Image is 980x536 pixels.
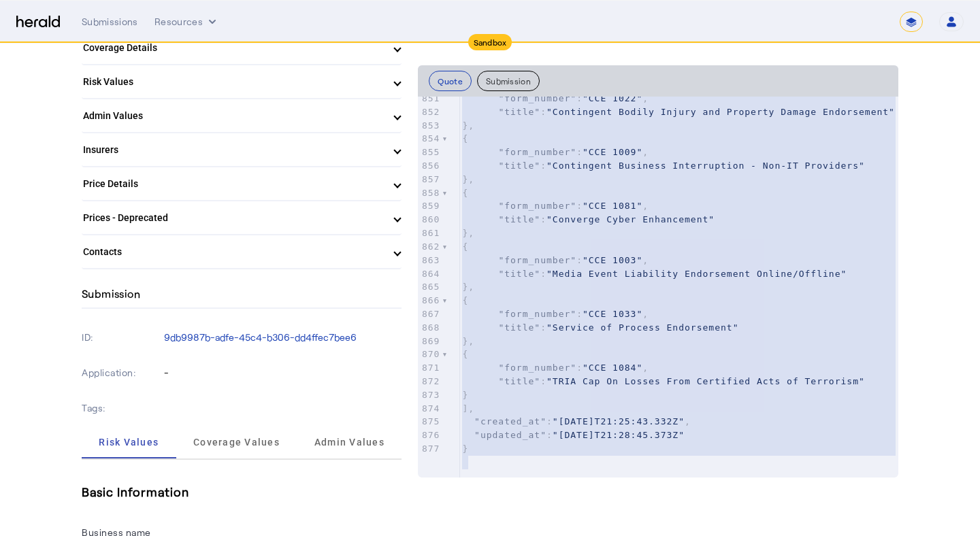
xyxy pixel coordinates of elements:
[83,41,384,55] mat-panel-title: Coverage Details
[16,16,60,29] img: Herald Logo
[82,15,138,29] div: Submissions
[418,402,442,416] div: 874
[477,71,540,91] button: Submission
[462,322,738,333] span: :
[418,442,442,456] div: 877
[462,416,691,426] span: : ,
[462,269,847,279] span: :
[462,443,468,454] span: }
[83,211,384,225] mat-panel-title: Prices - Deprecated
[462,390,468,400] span: }
[468,34,512,50] div: Sandbox
[418,159,442,173] div: 856
[462,107,895,117] span: :
[474,416,546,426] span: "created_at"
[418,267,442,281] div: 864
[546,214,715,224] span: "Converge Cyber Enhancement"
[418,105,442,119] div: 852
[418,361,442,375] div: 871
[429,71,472,91] button: Quote
[498,161,540,171] span: "title"
[546,322,738,333] span: "Service of Process Endorsement"
[418,132,442,146] div: 854
[82,133,402,166] mat-expansion-panel-header: Insurers
[418,254,442,267] div: 863
[418,294,442,307] div: 866
[82,363,161,382] p: Application:
[418,280,442,294] div: 865
[546,107,895,117] span: "Contingent Bodily Injury and Property Damage Endorsement"
[193,437,280,447] span: Coverage Values
[83,75,384,89] mat-panel-title: Risk Values
[82,482,402,502] h5: Basic Information
[418,213,442,227] div: 860
[462,120,474,131] span: },
[418,146,442,159] div: 855
[418,388,442,402] div: 873
[498,93,576,103] span: "form_number"
[498,214,540,224] span: "title"
[83,143,384,157] mat-panel-title: Insurers
[462,363,649,373] span: : ,
[82,201,402,234] mat-expansion-panel-header: Prices - Deprecated
[82,65,402,98] mat-expansion-panel-header: Risk Values
[498,255,576,265] span: "form_number"
[498,147,576,157] span: "form_number"
[82,235,402,268] mat-expansion-panel-header: Contacts
[82,328,161,347] p: ID:
[462,255,649,265] span: : ,
[418,429,442,442] div: 876
[462,403,474,414] span: ],
[462,376,865,386] span: :
[418,199,442,213] div: 859
[583,93,642,103] span: "CCE 1022"
[583,147,642,157] span: "CCE 1009"
[498,201,576,211] span: "form_number"
[164,366,402,380] p: -
[462,282,474,292] span: },
[462,430,685,440] span: :
[83,177,384,191] mat-panel-title: Price Details
[462,214,715,224] span: :
[462,309,649,319] span: : ,
[418,186,442,200] div: 858
[498,322,540,333] span: "title"
[418,173,442,186] div: 857
[462,295,468,305] span: {
[418,348,442,361] div: 870
[462,93,649,103] span: : ,
[418,240,442,254] div: 862
[418,415,442,429] div: 875
[314,437,385,447] span: Admin Values
[462,133,468,144] span: {
[154,15,219,29] button: Resources dropdown menu
[418,321,442,335] div: 868
[546,161,865,171] span: "Contingent Business Interruption - Non-IT Providers"
[418,97,898,478] herald-code-block: quote
[82,167,402,200] mat-expansion-panel-header: Price Details
[583,201,642,211] span: "CCE 1081"
[583,255,642,265] span: "CCE 1003"
[83,245,384,259] mat-panel-title: Contacts
[546,269,847,279] span: "Media Event Liability Endorsement Online/Offline"
[462,349,468,359] span: {
[418,227,442,240] div: 861
[82,286,140,302] h4: Submission
[583,309,642,319] span: "CCE 1033"
[418,375,442,388] div: 872
[462,336,474,346] span: },
[82,31,402,64] mat-expansion-panel-header: Coverage Details
[462,147,649,157] span: : ,
[418,92,442,105] div: 851
[164,331,402,344] p: 9db9987b-adfe-45c4-b306-dd4ffec7bee6
[82,99,402,132] mat-expansion-panel-header: Admin Values
[498,107,540,117] span: "title"
[83,109,384,123] mat-panel-title: Admin Values
[418,307,442,321] div: 867
[418,119,442,133] div: 853
[462,188,468,198] span: {
[546,376,865,386] span: "TRIA Cap On Losses From Certified Acts of Terrorism"
[99,437,159,447] span: Risk Values
[474,430,546,440] span: "updated_at"
[462,241,468,252] span: {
